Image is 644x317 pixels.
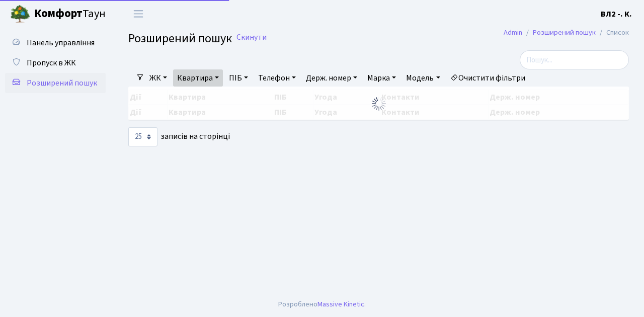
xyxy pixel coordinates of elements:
[34,6,83,22] b: Комфорт
[126,6,151,22] button: Переключити навігацію
[173,69,223,87] a: Квартира
[520,50,629,69] input: Пошук...
[533,27,596,38] a: Розширений пошук
[363,69,400,87] a: Марка
[34,6,106,23] span: Таун
[596,27,629,38] li: Список
[504,27,522,38] a: Admin
[5,33,106,53] a: Панель управління
[27,37,95,48] span: Панель управління
[236,33,267,42] a: Скинути
[489,22,644,43] nav: breadcrumb
[5,53,106,73] a: Пропуск в ЖК
[27,77,97,89] span: Розширений пошук
[10,4,30,24] img: logo.png
[446,69,529,87] a: Очистити фільтри
[302,69,361,87] a: Держ. номер
[145,69,171,87] a: ЖК
[128,127,230,146] label: записів на сторінці
[225,69,252,87] a: ПІБ
[601,8,632,20] a: ВЛ2 -. К.
[128,30,232,47] span: Розширений пошук
[402,69,444,87] a: Модель
[128,127,157,146] select: записів на сторінці
[254,69,300,87] a: Телефон
[317,299,364,309] a: Massive Kinetic
[278,299,366,310] div: Розроблено .
[5,73,106,93] a: Розширений пошук
[371,96,387,112] img: Обробка...
[27,57,76,68] span: Пропуск в ЖК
